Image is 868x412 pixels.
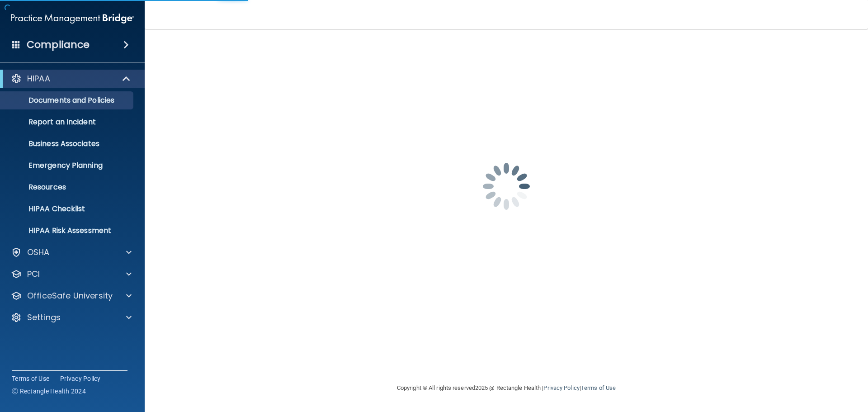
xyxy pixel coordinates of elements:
[6,118,129,127] p: Report an Incident
[60,374,101,383] a: Privacy Policy
[543,384,579,391] a: Privacy Policy
[11,73,131,84] a: HIPAA
[27,312,61,323] p: Settings
[27,269,40,279] p: PCI
[11,290,132,301] a: OfficeSafe University
[11,312,132,323] a: Settings
[27,73,50,84] p: HIPAA
[581,384,616,391] a: Terms of Use
[11,247,132,258] a: OSHA
[341,374,671,403] div: Copyright © All rights reserved 2025 @ Rectangle Health | |
[6,96,129,105] p: Documents and Policies
[6,139,129,148] p: Business Associates
[6,226,129,235] p: HIPAA Risk Assessment
[6,183,129,192] p: Resources
[27,290,113,301] p: OfficeSafe University
[12,374,49,383] a: Terms of Use
[11,9,134,28] img: PMB logo
[11,269,132,279] a: PCI
[6,204,129,213] p: HIPAA Checklist
[461,141,552,232] img: spinner.e123f6fc.gif
[6,161,129,170] p: Emergency Planning
[27,247,50,258] p: OSHA
[27,38,90,51] h4: Compliance
[12,387,86,396] span: Ⓒ Rectangle Health 2024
